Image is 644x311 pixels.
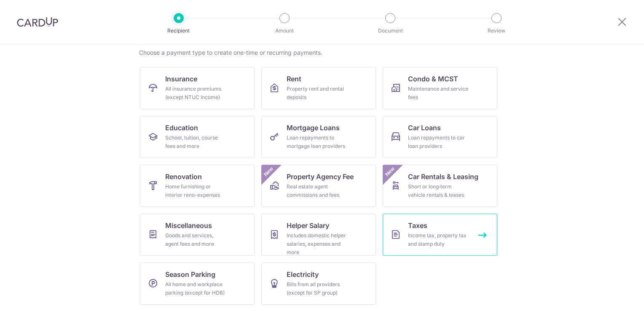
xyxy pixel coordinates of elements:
span: Helper Salary [287,220,329,231]
span: Renovation [165,172,202,182]
a: Condo & MCSTMaintenance and service fees [383,67,497,109]
img: CardUp [17,17,58,27]
div: Short or long‑term vehicle rentals & leases [408,182,469,199]
span: Property Agency Fee [287,172,354,182]
span: Miscellaneous [165,220,212,231]
span: Mortgage Loans [287,123,340,133]
span: Electricity [287,269,319,279]
span: New [262,165,276,179]
a: InsuranceAll insurance premiums (except NTUC Income) [140,67,255,109]
a: Mortgage LoansLoan repayments to mortgage loan providers [261,116,376,158]
a: Car LoansLoan repayments to car loan providers [383,116,497,158]
div: Property rent and rental deposits [287,85,347,102]
div: Loan repayments to car loan providers [408,134,469,150]
div: All home and workplace parking (except for HDB) [165,280,226,297]
p: Review [465,27,528,35]
div: Includes domestic helper salaries, expenses and more [287,231,347,257]
div: Maintenance and service fees [408,85,469,102]
a: Property Agency FeeReal estate agent commissions and feesNew [261,165,376,207]
span: Condo & MCST [408,74,458,84]
p: Recipient [148,27,210,35]
span: Taxes [408,220,427,231]
a: TaxesIncome tax, property tax and stamp duty [383,214,497,256]
a: RenovationHome furnishing or interior reno-expenses [140,165,255,207]
a: Helper SalaryIncludes domestic helper salaries, expenses and more [261,214,376,256]
a: MiscellaneousGoods and services, agent fees and more [140,214,255,256]
div: All insurance premiums (except NTUC Income) [165,85,226,102]
a: ElectricityBills from all providers (except for SP group) [261,263,376,305]
div: Income tax, property tax and stamp duty [408,231,469,248]
div: School, tuition, course fees and more [165,134,226,150]
a: RentProperty rent and rental deposits [261,67,376,109]
a: Car Rentals & LeasingShort or long‑term vehicle rentals & leasesNew [383,165,497,207]
div: Bills from all providers (except for SP group) [287,280,347,297]
span: Rent [287,74,301,84]
p: Document [359,27,421,35]
div: Choose a payment type to create one-time or recurring payments. [139,48,505,57]
div: Real estate agent commissions and fees [287,182,347,199]
span: Car Rentals & Leasing [408,172,478,182]
a: EducationSchool, tuition, course fees and more [140,116,255,158]
span: Car Loans [408,123,441,133]
span: Insurance [165,74,197,84]
span: Education [165,123,198,133]
span: New [383,165,397,179]
div: Loan repayments to mortgage loan providers [287,134,347,150]
div: Home furnishing or interior reno-expenses [165,182,226,199]
p: Amount [253,27,316,35]
div: Goods and services, agent fees and more [165,231,226,248]
a: Season ParkingAll home and workplace parking (except for HDB) [140,263,255,305]
span: Season Parking [165,269,215,279]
